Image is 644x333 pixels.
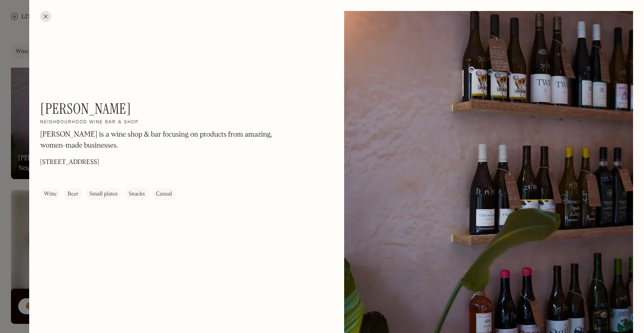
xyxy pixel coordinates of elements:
[40,129,287,151] p: [PERSON_NAME] is a wine shop & bar focusing on products from amazing, women-made businesses.
[40,119,139,126] h2: Neighbourhood wine bar & shop
[40,158,99,167] p: [STREET_ADDRESS]
[40,100,131,117] h1: [PERSON_NAME]
[40,172,99,181] p: ‍
[44,190,57,199] div: Wine
[89,190,118,199] div: Small plates
[156,190,172,199] div: Casual
[68,190,79,199] div: Beer
[129,190,145,199] div: Snacks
